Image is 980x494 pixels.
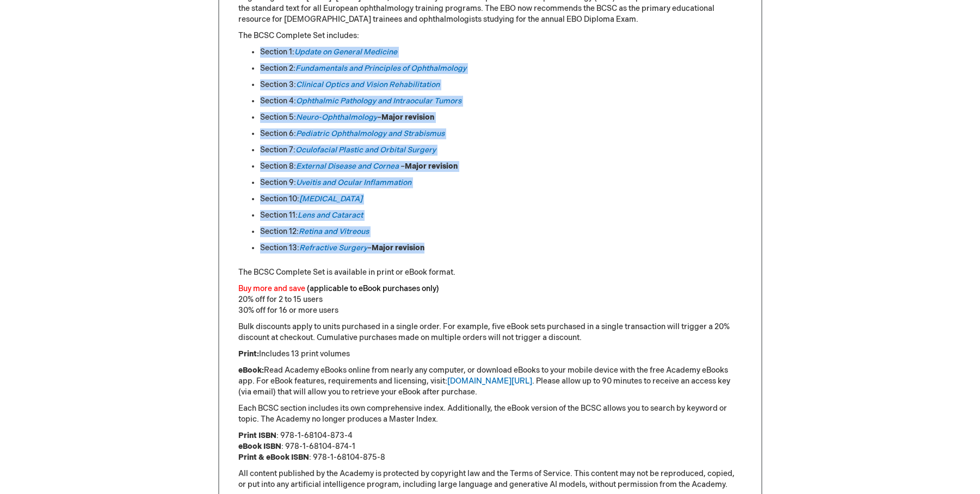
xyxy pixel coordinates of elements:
a: Refractive Surgery [299,243,367,252]
a: Lens and Cataract [298,211,363,220]
li: Section 7: [260,145,742,156]
strong: Major revision [381,113,434,122]
a: Neuro-Ophthalmology [296,113,377,122]
p: All content published by the Academy is protected by copyright law and the Terms of Service. This... [238,468,742,490]
strong: eBook ISBN [238,442,281,451]
p: Read Academy eBooks online from nearly any computer, or download eBooks to your mobile device wit... [238,365,742,398]
li: Section 3: [260,79,742,90]
p: Bulk discounts apply to units purchased in a single order. For example, five eBook sets purchased... [238,322,742,343]
a: External Disease and Cornea [296,162,399,171]
strong: Print & eBook ISBN [238,453,309,462]
a: Clinical Optics and Vision Rehabilitation [296,80,440,89]
p: The BCSC Complete Set includes: [238,30,742,41]
a: Oculofacial Plastic and Orbital Surgery [295,145,436,155]
li: Section 1: [260,47,742,58]
p: Includes 13 print volumes [238,349,742,360]
a: [MEDICAL_DATA] [299,194,362,203]
li: Section 13: – [260,243,742,254]
p: The BCSC Complete Set is available in print or eBook format. [238,267,742,278]
p: 20% off for 2 to 15 users 30% off for 16 or more users [238,283,742,316]
a: Update on General Medicine [294,47,397,57]
a: Pediatric Ophthalmology and Strabismus [296,129,445,138]
li: Section 11: [260,210,742,221]
li: Section 6: [260,128,742,139]
a: Fundamentals and Principles of Ophthalmology [295,64,466,73]
a: Uveitis and Ocular Inflammation [296,178,411,187]
strong: eBook: [238,366,264,375]
li: Section 12: [260,226,742,237]
li: Section 9: [260,177,742,188]
font: (applicable to eBook purchases only) [307,284,439,293]
strong: Major revision [372,243,424,252]
strong: Major revision [405,162,458,171]
p: : 978-1-68104-873-4 : 978-1-68104-874-1 : 978-1-68104-875-8 [238,430,742,463]
li: Section 4: [260,96,742,107]
strong: Print ISBN [238,431,276,440]
a: [DOMAIN_NAME][URL] [447,376,532,386]
li: Section 8: – [260,161,742,172]
font: Buy more and save [238,284,305,293]
li: Section 2: [260,63,742,74]
li: Section 10: [260,194,742,205]
p: Each BCSC section includes its own comprehensive index. Additionally, the eBook version of the BC... [238,403,742,425]
a: Retina and Vitreous [299,227,369,236]
li: Section 5: – [260,112,742,123]
strong: Print: [238,349,259,359]
a: Ophthalmic Pathology and Intraocular Tumors [296,96,461,106]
